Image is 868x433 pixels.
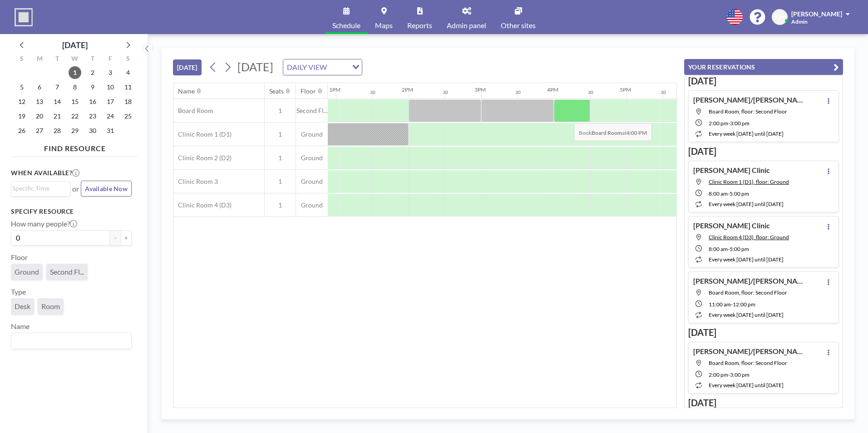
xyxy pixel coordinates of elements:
[49,54,66,65] div: T
[11,333,131,349] div: Search for option
[693,166,770,175] h4: [PERSON_NAME] Clinic
[11,322,30,331] label: Name
[693,221,770,230] h4: [PERSON_NAME] Clinic
[50,267,84,276] span: Second Fl...
[709,130,784,137] span: every week [DATE] until [DATE]
[709,311,784,318] span: every week [DATE] until [DATE]
[51,124,64,137] span: Tuesday, October 28, 2025
[774,13,785,21] span: KM
[296,177,328,186] span: Ground
[265,130,296,138] span: 1
[119,54,137,65] div: S
[728,190,730,197] span: -
[15,110,28,123] span: Sunday, October 19, 2025
[173,59,202,75] button: [DATE]
[574,123,652,141] span: Book at
[15,81,28,93] span: Sunday, October 5, 2025
[515,89,521,95] div: 30
[332,22,360,29] span: Schedule
[84,54,101,65] div: T
[12,183,65,193] input: Search for option
[173,154,232,162] span: Clinic Room 2 (D2)
[730,371,750,378] span: 3:00 PM
[709,256,784,263] span: every week [DATE] until [DATE]
[265,154,296,162] span: 1
[11,182,70,195] div: Search for option
[15,124,28,137] span: Sunday, October 26, 2025
[301,87,316,95] div: Floor
[15,95,28,108] span: Sunday, October 12, 2025
[12,335,126,347] input: Search for option
[121,230,132,246] button: +
[33,95,46,108] span: Monday, October 13, 2025
[51,81,64,93] span: Tuesday, October 7, 2025
[728,371,730,378] span: -
[104,110,117,123] span: Friday, October 24, 2025
[69,66,81,79] span: Wednesday, October 1, 2025
[86,124,99,137] span: Thursday, October 30, 2025
[173,130,232,138] span: Clinic Room 1 (D1)
[69,95,81,108] span: Wednesday, October 15, 2025
[709,201,784,207] span: every week [DATE] until [DATE]
[173,201,232,209] span: Clinic Room 4 (D3)
[104,81,117,93] span: Friday, October 10, 2025
[728,120,730,127] span: -
[709,289,787,296] span: Board Room, floor: Second Floor
[709,359,787,366] span: Board Room, floor: Second Floor
[69,110,81,123] span: Wednesday, October 22, 2025
[101,54,119,65] div: F
[104,95,117,108] span: Friday, October 17, 2025
[501,22,536,29] span: Other sites
[66,54,84,65] div: W
[709,190,728,197] span: 8:00 AM
[265,107,296,115] span: 1
[122,95,134,108] span: Saturday, October 18, 2025
[85,185,128,192] span: Available Now
[11,219,77,228] label: How many people?
[296,201,328,209] span: Ground
[72,184,79,193] span: or
[86,95,99,108] span: Thursday, October 16, 2025
[33,81,46,93] span: Monday, October 6, 2025
[13,54,31,65] div: S
[15,302,30,310] span: Desk
[122,81,134,93] span: Saturday, October 11, 2025
[15,8,33,26] img: organization-logo
[62,39,88,51] div: [DATE]
[81,181,132,197] button: Available Now
[730,120,750,127] span: 3:00 PM
[173,107,213,115] span: Board Room
[15,267,39,276] span: Ground
[731,301,733,308] span: -
[122,66,134,79] span: Saturday, October 4, 2025
[588,89,593,95] div: 30
[11,207,132,216] h3: Specify resource
[709,234,789,241] span: Clinic Room 4 (D3), floor: Ground
[684,59,843,75] button: YOUR RESERVATIONS
[296,154,328,162] span: Ground
[709,246,728,252] span: 8:00 AM
[688,327,839,338] h3: [DATE]
[269,87,284,95] div: Seats
[709,178,789,185] span: Clinic Room 1 (D1), floor: Ground
[86,66,99,79] span: Thursday, October 2, 2025
[688,146,839,157] h3: [DATE]
[173,177,218,186] span: Clinic Room 3
[693,95,807,104] h4: [PERSON_NAME]/[PERSON_NAME]
[283,59,362,75] div: Search for option
[296,130,328,138] span: Ground
[86,110,99,123] span: Thursday, October 23, 2025
[178,87,195,95] div: Name
[11,287,26,296] label: Type
[375,22,393,29] span: Maps
[709,371,728,378] span: 2:00 PM
[265,201,296,209] span: 1
[51,95,64,108] span: Tuesday, October 14, 2025
[620,86,631,93] div: 5PM
[33,124,46,137] span: Monday, October 27, 2025
[51,110,64,123] span: Tuesday, October 21, 2025
[110,230,121,246] button: -
[69,124,81,137] span: Wednesday, October 29, 2025
[407,22,432,29] span: Reports
[661,89,666,95] div: 30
